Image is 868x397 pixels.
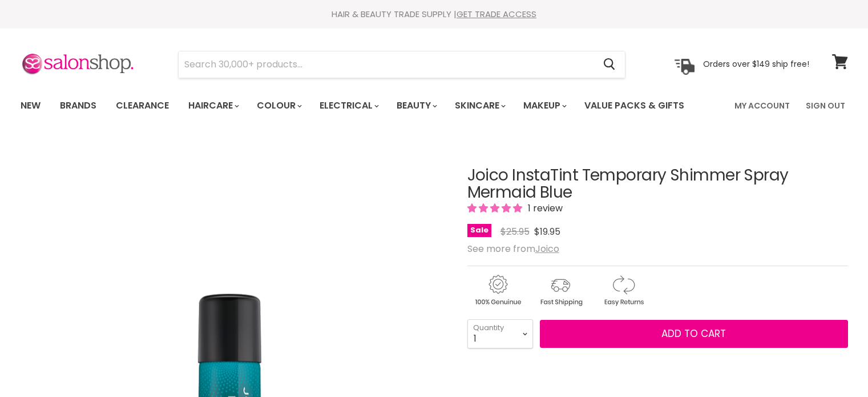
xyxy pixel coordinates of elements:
span: $25.95 [500,225,530,238]
img: shipping.gif [530,273,591,308]
a: GET TRADE ACCESS [457,8,536,20]
a: Joico [535,242,559,255]
img: returns.gif [593,273,653,308]
img: genuine.gif [467,273,528,308]
span: 5.00 stars [467,202,524,215]
p: Orders over $149 ship free! [703,59,809,69]
a: Sign Out [799,94,852,118]
a: Value Packs & Gifts [576,94,693,118]
a: Electrical [311,94,386,118]
span: Add to cart [661,327,726,340]
span: Sale [467,224,491,237]
button: Search [595,51,625,78]
iframe: Gorgias live chat messenger [811,343,857,386]
a: New [12,94,49,118]
a: Colour [248,94,309,118]
span: See more from [467,242,559,255]
span: 1 review [524,202,563,215]
ul: Main menu [12,89,710,122]
form: Product [178,51,625,78]
a: Clearance [107,94,177,118]
span: $19.95 [534,225,560,238]
select: Quantity [467,319,533,348]
nav: Main [6,89,862,122]
button: Add to cart [540,320,848,348]
a: My Account [728,94,797,118]
a: Beauty [388,94,444,118]
a: Haircare [180,94,246,118]
a: Brands [51,94,105,118]
a: Makeup [515,94,574,118]
input: Search [179,51,595,78]
div: HAIR & BEAUTY TRADE SUPPLY | [6,9,862,20]
h1: Joico InstaTint Temporary Shimmer Spray Mermaid Blue [467,167,848,202]
a: Skincare [446,94,512,118]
